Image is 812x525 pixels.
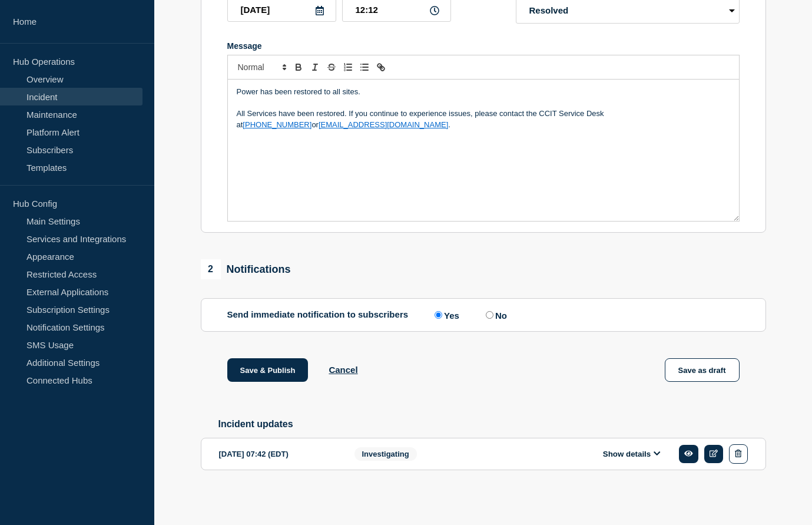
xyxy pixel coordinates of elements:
input: No [486,311,493,319]
button: Toggle bold text [290,60,307,74]
div: Message [228,80,739,221]
button: Toggle ordered list [340,60,356,74]
p: Send immediate notification to subscribers [227,309,409,321]
input: Yes [435,311,442,319]
div: [DATE] 07:42 (EDT) [219,444,337,464]
button: Toggle strikethrough text [323,60,340,74]
label: Yes [432,309,459,321]
button: Toggle link [373,60,389,74]
span: 2 [201,259,221,279]
a: [EMAIL_ADDRESS][DOMAIN_NAME] [319,120,448,129]
label: No [483,309,507,321]
h2: Incident updates [218,419,766,430]
button: Show details [599,449,664,459]
button: Toggle bulleted list [356,60,373,74]
span: Font size [233,60,290,74]
p: Power has been restored to all sites. [237,87,730,97]
a: [PHONE_NUMBER] [243,120,311,129]
button: Save as draft [665,358,740,382]
div: Message [227,41,740,51]
div: Send immediate notification to subscribers [227,309,740,321]
p: All Services have been restored. If you continue to experience issues, please contact the CCIT Se... [237,108,730,130]
button: Cancel [329,365,357,375]
span: Investigating [354,447,417,461]
div: Notifications [201,259,291,279]
button: Toggle italic text [307,60,323,74]
button: Save & Publish [227,358,309,382]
